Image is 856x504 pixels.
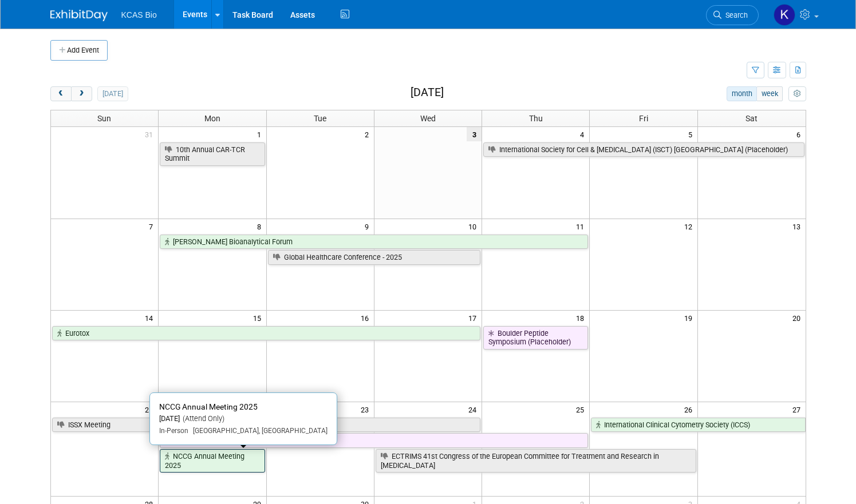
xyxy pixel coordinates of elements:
button: week [756,86,783,101]
span: 10 [467,219,482,233]
span: 4 [579,127,589,141]
span: 5 [687,127,697,141]
span: NCCG Annual Meeting 2025 [159,402,258,411]
h2: [DATE] [411,86,444,99]
button: month [727,86,757,101]
span: Wed [420,114,436,123]
a: Boulder Peptide Symposium (Placeholder) [483,326,588,350]
span: 12 [683,219,697,233]
span: 27 [791,402,806,416]
a: 10th Annual CAR-TCR Summit [160,142,265,166]
span: 11 [575,219,589,233]
a: ISSX Meeting [52,418,481,432]
span: 6 [795,127,806,141]
span: 8 [256,219,266,233]
span: In-Person [159,427,188,435]
span: 25 [575,402,589,416]
span: (Attend Only) [180,414,224,423]
i: Personalize Calendar [794,90,801,98]
span: 16 [360,311,374,325]
div: [DATE] [159,414,328,424]
button: next [71,86,92,101]
span: Sun [97,114,111,123]
a: [PERSON_NAME] Bioanalytical Forum [160,235,588,249]
a: Eurotox [52,326,481,341]
span: 15 [252,311,266,325]
span: Fri [639,114,648,123]
span: [GEOGRAPHIC_DATA], [GEOGRAPHIC_DATA] [188,427,328,435]
span: 24 [467,402,482,416]
span: 13 [791,219,806,233]
button: prev [50,86,72,101]
span: Thu [529,114,543,123]
span: 21 [144,402,158,416]
span: 31 [144,127,158,141]
a: Search [706,5,759,25]
a: BioTech Week [GEOGRAPHIC_DATA] [160,433,588,448]
span: 26 [683,402,697,416]
span: 2 [364,127,374,141]
span: 1 [256,127,266,141]
a: Global Healthcare Conference - 2025 [268,250,481,265]
button: myCustomButton [788,86,806,101]
a: International Society for Cell & [MEDICAL_DATA] (ISCT) [GEOGRAPHIC_DATA] (Placeholder) [483,142,804,157]
span: 7 [148,219,158,233]
a: International Clinical Cytometry Society (ICCS) [591,418,805,432]
img: Karla Moncada [774,4,795,26]
span: 18 [575,311,589,325]
a: ECTRIMS 41st Congress of the European Committee for Treatment and Research in [MEDICAL_DATA] [376,449,696,473]
img: ExhibitDay [50,10,108,21]
span: 23 [360,402,374,416]
span: 14 [144,311,158,325]
span: 17 [467,311,482,325]
span: KCAS Bio [121,10,157,19]
span: Sat [745,114,758,123]
span: 3 [467,127,482,141]
span: 20 [791,311,806,325]
span: 9 [364,219,374,233]
span: 19 [683,311,697,325]
span: Mon [204,114,220,123]
button: [DATE] [97,86,128,101]
a: NCCG Annual Meeting 2025 [160,449,265,473]
span: Search [721,11,748,19]
span: Tue [314,114,326,123]
button: Add Event [50,40,108,61]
